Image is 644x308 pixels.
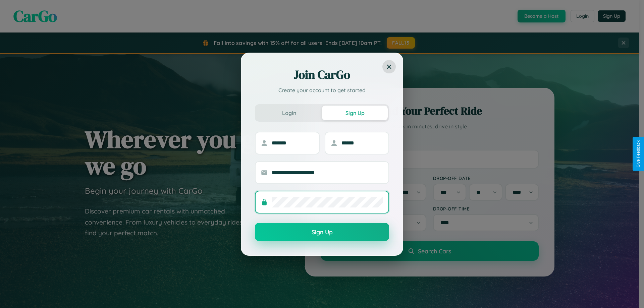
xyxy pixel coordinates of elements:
button: Sign Up [255,223,389,241]
button: Login [256,106,322,120]
h2: Join CarGo [255,67,389,83]
div: Give Feedback [636,140,641,168]
p: Create your account to get started [255,86,389,94]
button: Sign Up [322,106,388,120]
